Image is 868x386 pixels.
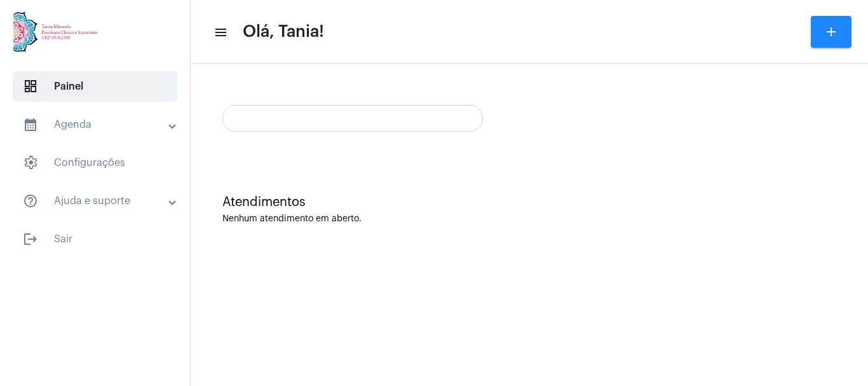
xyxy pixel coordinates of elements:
mat-panel-title: Ajuda e suporte [23,193,170,209]
span: sidenav icon [23,155,38,170]
mat-panel-title: Agenda [23,117,170,132]
span: Painel [13,71,177,102]
mat-icon: sidenav icon [214,25,226,40]
div: Atendimentos [222,195,836,209]
div: Nenhum atendimento em aberto. [222,214,836,224]
mat-icon: sidenav icon [23,193,38,209]
mat-expansion-panel-header: sidenav iconAgenda [8,109,190,140]
mat-icon: sidenav icon [23,117,38,132]
span: Sair [13,224,177,254]
mat-icon: add [824,24,839,39]
mat-expansion-panel-header: sidenav iconAjuda e suporte [8,186,190,216]
span: Configurações [13,148,177,178]
span: sidenav icon [23,79,38,94]
mat-icon: sidenav icon [23,231,38,247]
span: Olá, Tania! [243,22,324,42]
img: 82f91219-cc54-a9e9-c892-318f5ec67ab1.jpg [10,6,104,57]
